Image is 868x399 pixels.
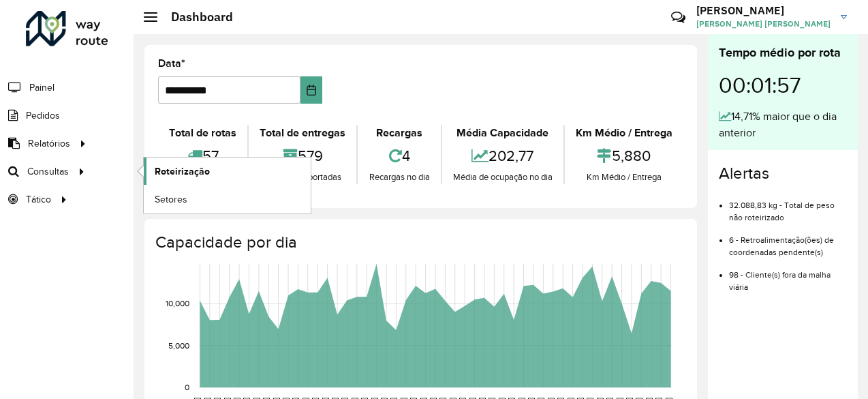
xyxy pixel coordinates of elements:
div: 202,77 [446,141,560,171]
li: 6 - Retroalimentação(ões) de coordenadas pendente(s) [729,224,847,258]
li: 32.088,83 kg - Total de peso não roteirizado [729,189,847,224]
div: 5,880 [568,141,680,171]
div: Recargas no dia [361,171,437,184]
span: Pedidos [26,108,60,123]
li: 98 - Cliente(s) fora da malha viária [729,258,847,293]
span: Tático [26,192,51,207]
div: 4 [361,141,437,171]
span: [PERSON_NAME] [PERSON_NAME] [696,18,831,30]
div: 57 [161,141,244,171]
div: Recargas [361,125,437,141]
text: 10,000 [166,299,189,308]
div: Total de entregas [252,125,353,141]
div: 14,71% maior que o dia anterior [719,108,847,141]
div: 579 [252,141,353,171]
label: Data [158,55,185,72]
text: 0 [185,383,189,391]
div: Média Capacidade [446,125,560,141]
div: Km Médio / Entrega [568,171,680,184]
span: Setores [155,192,187,207]
h4: Alertas [719,164,847,183]
div: Tempo médio por rota [719,44,847,62]
span: Relatórios [28,136,70,151]
span: Roteirização [155,164,210,179]
div: Total de rotas [161,125,244,141]
a: Contato Rápido [664,3,693,32]
span: Consultas [27,164,69,179]
button: Choose Date [300,76,322,104]
h3: [PERSON_NAME] [696,4,831,17]
a: Setores [144,186,311,213]
div: Km Médio / Entrega [568,125,680,141]
a: Roteirização [144,158,311,185]
text: 5,000 [168,341,189,350]
h2: Dashboard [157,10,233,25]
span: Painel [29,80,55,95]
div: Média de ocupação no dia [446,171,560,184]
div: 00:01:57 [719,62,847,108]
h4: Capacidade por dia [155,233,683,252]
